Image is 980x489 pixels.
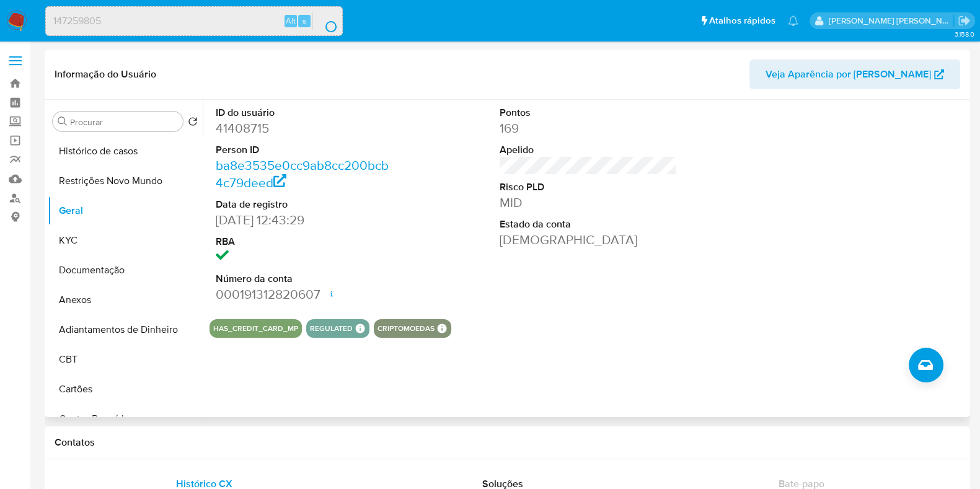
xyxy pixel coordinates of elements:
button: Procurar [58,117,68,126]
button: Contas Bancárias [48,404,203,434]
dt: Risco PLD [500,180,677,194]
a: Sair [958,14,971,27]
button: Documentação [48,255,203,285]
dt: Estado da conta [500,218,677,231]
span: Veja Aparência por [PERSON_NAME] [766,59,931,89]
a: Notificações [788,15,798,26]
p: danilo.toledo@mercadolivre.com [829,15,954,27]
button: Histórico de casos [48,136,203,166]
dd: 169 [500,120,677,137]
dt: Data de registro [216,198,393,211]
a: ba8e3535e0cc9ab8cc200bcb4c79deed [216,156,389,192]
dd: 000191312820607 [216,286,393,303]
dd: [DATE] 12:43:29 [216,211,393,229]
dt: Número da conta [216,272,393,286]
dd: MID [500,194,677,211]
dd: [DEMOGRAPHIC_DATA] [500,231,677,249]
button: Retornar ao pedido padrão [188,117,198,130]
span: s [302,15,306,27]
button: Anexos [48,285,203,315]
button: Geral [48,196,203,226]
button: Veja Aparência por [PERSON_NAME] [749,59,960,89]
input: Pesquise usuários ou casos... [46,13,342,29]
input: Procurar [70,117,178,128]
dd: 41408715 [216,120,393,137]
span: Atalhos rápidos [709,14,775,27]
button: Cartões [48,374,203,404]
button: Adiantamentos de Dinheiro [48,315,203,345]
dt: Apelido [500,143,677,157]
h1: Contatos [55,436,960,449]
dt: ID do usuário [216,106,393,120]
span: Alt [286,15,296,27]
h1: Informação do Usuário [55,68,156,81]
button: search-icon [312,12,338,30]
dt: RBA [216,235,393,249]
dt: Pontos [500,106,677,120]
button: KYC [48,226,203,255]
dt: Person ID [216,143,393,157]
button: CBT [48,345,203,374]
button: Restrições Novo Mundo [48,166,203,196]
